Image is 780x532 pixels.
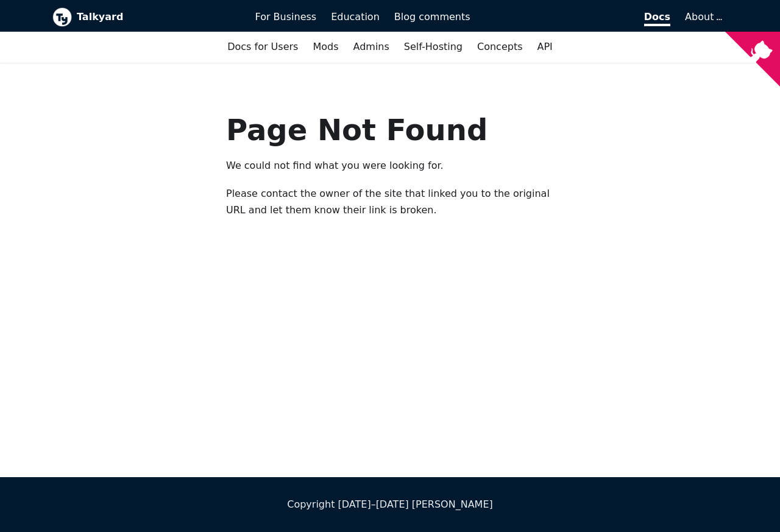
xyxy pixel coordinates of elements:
a: Self-Hosting [397,37,470,57]
p: We could not find what you were looking for. [226,158,554,174]
a: Talkyard logoTalkyard [52,7,238,27]
a: API [530,37,560,57]
span: Education [331,11,380,23]
a: Admins [346,37,397,57]
b: Talkyard [77,9,238,25]
a: Docs for Users [220,37,305,57]
a: For Business [248,7,324,27]
span: Docs [644,11,670,26]
img: Talkyard logo [52,7,72,27]
span: For Business [255,11,317,23]
a: Blog comments [387,7,478,27]
a: Concepts [470,37,530,57]
a: Mods [305,37,346,57]
p: Please contact the owner of the site that linked you to the original URL and let them know their ... [226,186,554,218]
div: Copyright [DATE]–[DATE] [PERSON_NAME] [52,497,728,512]
a: Education [324,7,387,27]
span: Blog comments [394,11,470,23]
a: Docs [478,7,678,27]
h1: Page Not Found [226,112,554,148]
a: About [685,11,720,23]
